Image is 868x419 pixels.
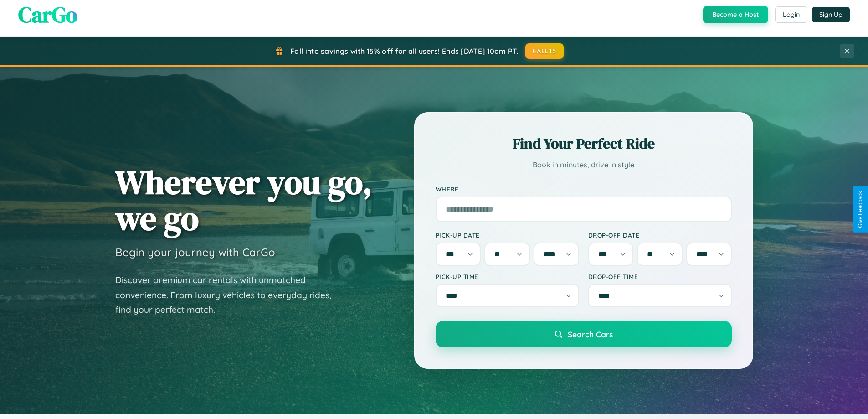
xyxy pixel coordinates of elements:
[290,47,519,56] span: Fall into savings with 15% off for all users! Ends [DATE] 10am PT.
[115,164,372,236] h1: Wherever you go, we go
[588,231,732,239] label: Drop-off Date
[436,273,579,280] label: Pick-up Time
[568,329,613,339] span: Search Cars
[436,134,732,154] h2: Find Your Perfect Ride
[703,6,768,23] button: Become a Host
[436,185,732,193] label: Where
[857,191,863,228] div: Give Feedback
[436,158,732,171] p: Book in minutes, drive in style
[588,273,732,280] label: Drop-off Time
[812,7,850,22] button: Sign Up
[436,231,579,239] label: Pick-up Date
[775,6,807,23] button: Login
[436,321,732,347] button: Search Cars
[115,273,343,317] p: Discover premium car rentals with unmatched convenience. From luxury vehicles to everyday rides, ...
[115,245,275,259] h3: Begin your journey with CarGo
[525,43,564,59] button: FALL15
